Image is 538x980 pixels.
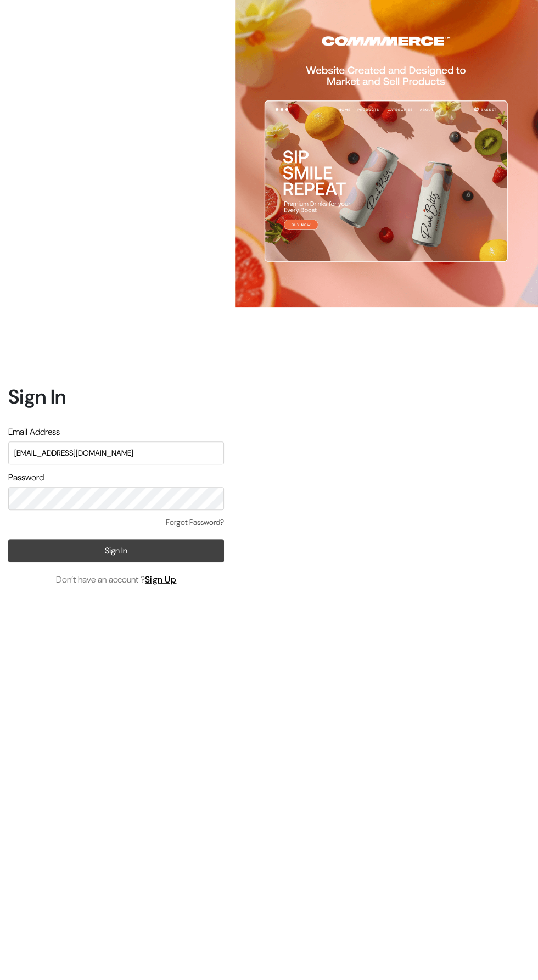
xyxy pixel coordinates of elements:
h1: Sign In [8,385,224,408]
button: Sign In [8,539,224,562]
span: Don’t have an account ? [56,573,177,586]
label: Email Address [8,425,60,439]
label: Password [8,471,44,484]
a: Forgot Password? [166,517,224,528]
a: Sign Up [145,574,177,585]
